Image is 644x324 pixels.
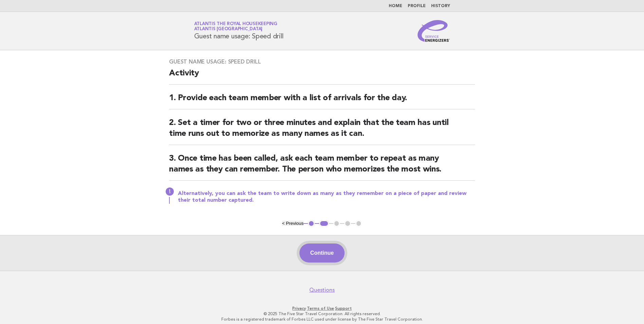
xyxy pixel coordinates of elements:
[169,68,475,85] h2: Activity
[431,4,450,8] a: History
[194,27,263,32] span: Atlantis [GEOGRAPHIC_DATA]
[308,220,315,227] button: 1
[178,190,475,204] p: Alternatively, you can ask the team to write down as many as they remember on a piece of paper an...
[169,153,475,181] h2: 3. Once time has been called, ask each team member to repeat as many names as they can remember. ...
[114,317,530,322] p: Forbes is a registered trademark of Forbes LLC used under license by The Five Star Travel Corpora...
[169,93,475,109] h2: 1. Provide each team member with a list of arrivals for the day.
[418,20,450,42] img: Service Energizers
[169,58,475,65] h3: Guest name usage: Speed drill
[292,306,306,311] a: Privacy
[309,287,335,293] a: Questions
[319,220,329,227] button: 2
[114,311,530,317] p: © 2025 The Five Star Travel Corporation. All rights reserved.
[307,306,334,311] a: Terms of Use
[114,306,530,311] p: · ·
[335,306,352,311] a: Support
[408,4,426,8] a: Profile
[194,22,277,31] a: Atlantis the Royal HousekeepingAtlantis [GEOGRAPHIC_DATA]
[299,244,345,263] button: Continue
[194,22,283,40] h1: Guest name usage: Speed drill
[282,221,303,226] button: < Previous
[169,118,475,145] h2: 2. Set a timer for two or three minutes and explain that the team has until time runs out to memo...
[389,4,402,8] a: Home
